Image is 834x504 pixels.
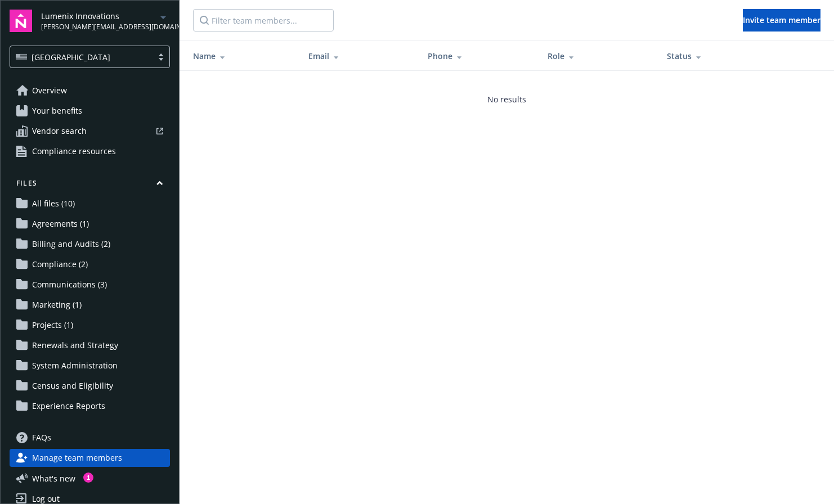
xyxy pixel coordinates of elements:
[10,215,170,233] a: Agreements (1)
[32,82,67,100] span: Overview
[32,316,73,334] span: Projects (1)
[10,255,170,273] a: Compliance (2)
[743,15,820,25] span: Invite team member
[32,122,87,140] span: Vendor search
[10,195,170,213] a: All files (10)
[10,142,170,160] a: Compliance resources
[10,357,170,375] a: System Administration
[32,102,82,120] span: Your benefits
[10,102,170,120] a: Your benefits
[10,316,170,334] a: Projects (1)
[32,377,113,395] span: Census and Eligibility
[487,93,526,105] span: No results
[41,22,156,32] span: [PERSON_NAME][EMAIL_ADDRESS][DOMAIN_NAME]
[10,336,170,354] a: Renewals and Strategy
[32,215,89,233] span: Agreements (1)
[16,51,147,63] span: [GEOGRAPHIC_DATA]
[667,50,769,62] div: Status
[428,50,530,62] div: Phone
[32,235,110,253] span: Billing and Audits (2)
[193,9,334,31] input: Filter team members...
[41,10,170,32] button: Lumenix Innovations[PERSON_NAME][EMAIL_ADDRESS][DOMAIN_NAME]arrowDropDown
[10,122,170,140] a: Vendor search
[83,472,93,483] div: 1
[32,195,75,213] span: All files (10)
[32,449,122,467] span: Manage team members
[32,255,88,273] span: Compliance (2)
[32,142,116,160] span: Compliance resources
[10,397,170,415] a: Experience Reports
[10,296,170,314] a: Marketing (1)
[10,377,170,395] a: Census and Eligibility
[156,10,170,24] a: arrowDropDown
[743,9,820,31] button: Invite team member
[10,472,93,484] button: What's new1
[10,10,32,32] img: navigator-logo.svg
[10,449,170,467] a: Manage team members
[32,336,118,354] span: Renewals and Strategy
[308,50,410,62] div: Email
[32,397,105,415] span: Experience Reports
[32,296,82,314] span: Marketing (1)
[32,51,110,63] span: [GEOGRAPHIC_DATA]
[32,357,118,375] span: System Administration
[32,472,75,484] span: What ' s new
[193,50,290,62] div: Name
[10,276,170,294] a: Communications (3)
[10,178,170,192] button: Files
[32,276,107,294] span: Communications (3)
[548,50,649,62] div: Role
[41,10,156,22] span: Lumenix Innovations
[10,235,170,253] a: Billing and Audits (2)
[32,429,51,447] span: FAQs
[10,82,170,100] a: Overview
[10,429,170,447] a: FAQs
